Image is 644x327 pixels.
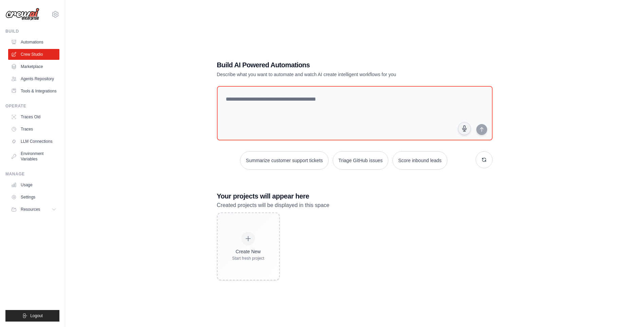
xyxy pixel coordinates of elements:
a: Automations [8,37,59,48]
button: Click to speak your automation idea [458,122,471,135]
h3: Your projects will appear here [217,191,493,201]
span: Resources [21,207,40,212]
p: Created projects will be displayed in this space [217,201,493,210]
a: Marketplace [8,61,59,72]
a: Environment Variables [8,148,59,165]
button: Summarize customer support tickets [240,151,328,170]
button: Resources [8,204,59,215]
a: Traces Old [8,111,59,122]
button: Score inbound leads [392,151,447,170]
a: Traces [8,124,59,135]
a: Settings [8,192,59,203]
h1: Build AI Powered Automations [217,60,445,70]
button: Logout [5,310,59,322]
div: Build [5,29,59,34]
img: Logo [5,8,39,21]
div: Start fresh project [232,256,264,261]
button: Get new suggestions [476,151,493,168]
a: Usage [8,179,59,190]
div: Operate [5,103,59,109]
a: Agents Repository [8,73,59,84]
span: Logout [30,313,43,319]
p: Describe what you want to automate and watch AI create intelligent workflows for you [217,71,445,78]
div: Create New [232,248,264,255]
a: LLM Connections [8,136,59,147]
a: Tools & Integrations [8,86,59,97]
div: Manage [5,171,59,177]
button: Triage GitHub issues [333,151,388,170]
a: Crew Studio [8,49,59,60]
